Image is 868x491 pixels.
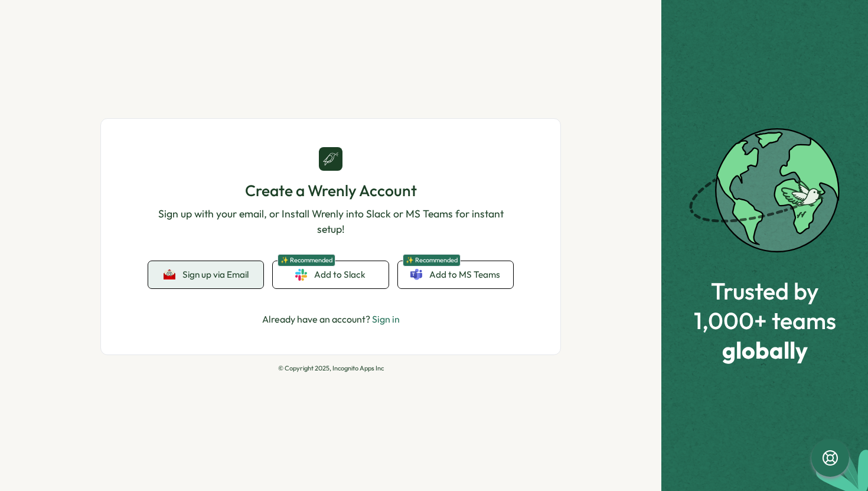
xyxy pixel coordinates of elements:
[429,268,500,281] span: Add to MS Teams
[100,365,561,372] p: © Copyright 2025, Incognito Apps Inc
[694,278,836,304] span: Trusted by
[694,307,836,333] span: 1,000+ teams
[278,254,335,266] span: ✨ Recommended
[694,337,836,363] span: globally
[148,261,263,288] button: Sign up via Email
[182,269,249,280] span: Sign up via Email
[314,268,366,281] span: Add to Slack
[148,180,513,201] h1: Create a Wrenly Account
[273,261,388,288] a: ✨ RecommendedAdd to Slack
[398,261,513,288] a: ✨ RecommendedAdd to MS Teams
[372,313,400,325] a: Sign in
[148,206,513,238] p: Sign up with your email, or Install Wrenly into Slack or MS Teams for instant setup!
[262,312,400,327] p: Already have an account?
[403,254,461,266] span: ✨ Recommended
